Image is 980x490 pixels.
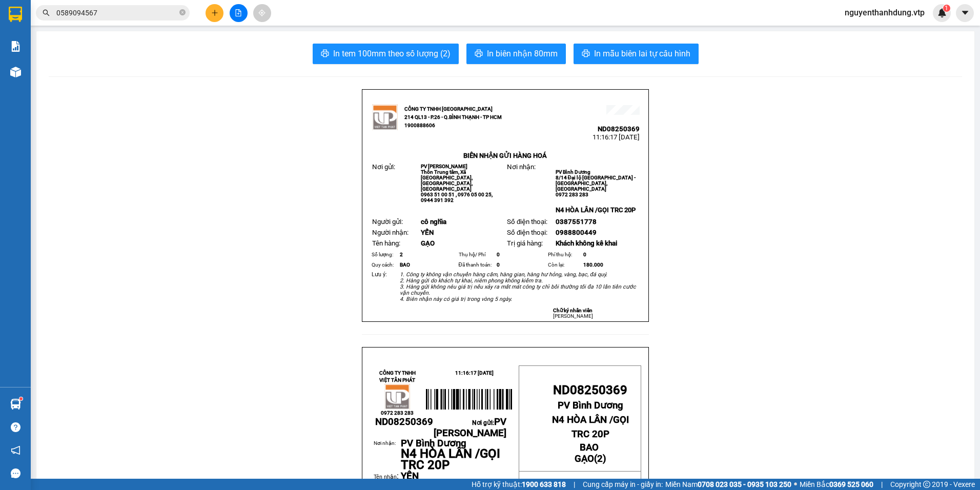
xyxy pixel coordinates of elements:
[556,169,590,175] span: PV Bình Dương
[552,414,629,440] span: N4 HÒA LÂN /GỌI TRC 20P
[103,38,145,46] span: ND08250369
[421,192,493,203] span: 0963 51 00 51 , 0976 05 00 25, 0944 391 392
[401,438,466,449] span: PV Bình Dương
[881,479,883,490] span: |
[421,239,435,247] span: GẠO
[313,44,459,64] button: printerIn tem 100mm theo số lượng (2)
[400,252,403,257] span: 2
[472,479,566,490] span: Hỗ trợ kỹ thuật:
[556,192,588,197] span: 0972 283 283
[546,260,582,270] td: Còn lại:
[583,479,663,490] span: Cung cấp máy in - giấy in:
[558,400,623,411] span: PV Bình Dương
[466,44,566,64] button: printerIn biên nhận 80mm
[574,479,575,490] span: |
[598,125,640,133] span: ND08250369
[374,474,397,480] span: Tên nhận
[582,49,590,59] span: printer
[455,370,494,376] span: 11:16:17 [DATE]
[945,5,948,12] span: 1
[487,47,558,60] span: In biên nhận 80mm
[829,480,873,488] strong: 0369 525 060
[10,71,21,86] span: Nơi gửi:
[594,47,690,60] span: In mẫu biên lai tự cấu hình
[575,442,606,464] strong: ( )
[553,383,627,397] span: ND08250369
[463,152,547,159] strong: BIÊN NHẬN GỬI HÀNG HOÁ
[434,416,506,439] span: PV [PERSON_NAME]
[421,164,467,169] span: PV [PERSON_NAME]
[206,4,223,22] button: plus
[580,442,599,453] span: BAO
[794,482,797,486] span: ⚪️
[575,453,594,464] span: GẠO
[179,8,186,18] span: close-circle
[211,9,218,16] span: plus
[372,239,400,247] span: Tên hàng:
[574,44,699,64] button: printerIn mẫu biên lai tự cấu hình
[937,8,947,17] img: icon-new-feature
[379,370,416,383] strong: CÔNG TY TNHH VIỆT TÂN PHÁT
[475,49,483,59] span: printer
[370,250,398,260] td: Số lượng:
[507,218,547,226] span: Số điện thoại:
[372,105,398,130] img: logo
[56,7,177,18] input: Tìm tên, số ĐT hoặc mã đơn
[665,479,791,490] span: Miền Nam
[97,46,145,54] span: 11:16:17 [DATE]
[943,5,950,12] sup: 1
[43,9,50,16] span: search
[507,163,536,171] span: Nơi nhận:
[434,419,506,438] span: Nơi gửi:
[457,250,496,260] td: Thụ hộ/ Phí
[421,229,434,236] span: YẾN
[381,410,414,416] span: 0972 283 283
[507,239,543,247] span: Trị giá hàng:
[546,250,582,260] td: Phí thu hộ:
[698,480,791,488] strong: 0708 023 035 - 0935 103 250
[401,471,419,482] span: YẾN
[956,4,974,22] button: caret-down
[404,106,502,128] strong: CÔNG TY TNHH [GEOGRAPHIC_DATA] 214 QL13 - P.26 - Q.BÌNH THẠNH - TP HCM 1900888606
[457,260,496,270] td: Đã thanh toán:
[553,308,593,313] strong: Chữ ký nhân viên
[333,47,451,60] span: In tem 100mm theo số lượng (2)
[375,416,433,427] span: ND08250369
[497,252,500,257] span: 0
[522,480,566,488] strong: 1900 633 818
[321,49,329,59] span: printer
[10,23,24,49] img: logo
[35,72,74,83] span: PV [PERSON_NAME]
[10,67,21,77] img: warehouse-icon
[583,252,586,257] span: 0
[372,163,395,171] span: Nơi gửi:
[374,471,399,481] span: :
[556,175,636,192] span: 8/14 Đại lộ [GEOGRAPHIC_DATA] - [GEOGRAPHIC_DATA], [GEOGRAPHIC_DATA]
[421,218,446,226] span: cô nghĩa
[556,206,636,214] span: N4 HÒA LÂN /GỌI TRC 20P
[421,169,473,192] span: Thôn Trung tâm, Xã [GEOGRAPHIC_DATA], [GEOGRAPHIC_DATA], [GEOGRAPHIC_DATA]
[235,9,242,16] span: file-add
[9,7,22,22] img: logo-vxr
[400,262,410,268] span: BAO
[11,422,21,432] span: question-circle
[961,8,970,17] span: caret-down
[10,41,21,52] img: solution-icon
[19,397,23,400] sup: 1
[556,218,597,226] span: 0387551778
[253,4,271,22] button: aim
[230,4,248,22] button: file-add
[27,16,83,55] strong: CÔNG TY TNHH [GEOGRAPHIC_DATA] 214 QL13 - P.26 - Q.BÌNH THẠNH - TP HCM 1900888606
[923,481,930,488] span: copyright
[370,260,398,270] td: Quy cách:
[583,262,603,268] span: 180.000
[10,399,21,410] img: warehouse-icon
[179,9,186,15] span: close-circle
[400,271,636,302] em: 1. Công ty không vận chuyển hàng cấm, hàng gian, hàng hư hỏng, vàng, bạc, đá quý. 2. Hàng gửi do ...
[836,6,933,19] span: nguyenthanhdung.vtp
[497,262,500,268] span: 0
[78,71,95,86] span: Nơi nhận:
[384,384,410,410] img: logo
[11,468,21,478] span: message
[556,239,617,247] span: Khách không kê khai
